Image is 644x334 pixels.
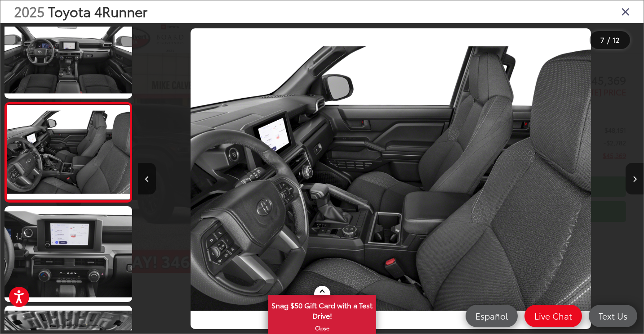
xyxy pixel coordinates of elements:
[138,163,156,194] button: Previous image
[138,28,644,329] div: 2025 Toyota 4Runner SR5 6
[3,205,133,303] img: 2025 Toyota 4Runner SR5
[48,1,147,21] span: Toyota 4Runner
[594,310,632,321] span: Text Us
[3,2,133,99] img: 2025 Toyota 4Runner SR5
[621,5,630,17] i: Close gallery
[606,37,611,43] span: /
[530,310,577,321] span: Live Chat
[471,310,512,321] span: Español
[589,305,637,327] a: Text Us
[191,28,591,329] img: 2025 Toyota 4Runner SR5
[466,305,518,327] a: Español
[269,296,375,323] span: Snag $50 Gift Card with a Test Drive!
[613,35,620,45] span: 12
[14,1,44,21] span: 2025
[5,105,131,200] img: 2025 Toyota 4Runner SR5
[626,163,644,194] button: Next image
[524,305,582,327] a: Live Chat
[600,35,604,45] span: 7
